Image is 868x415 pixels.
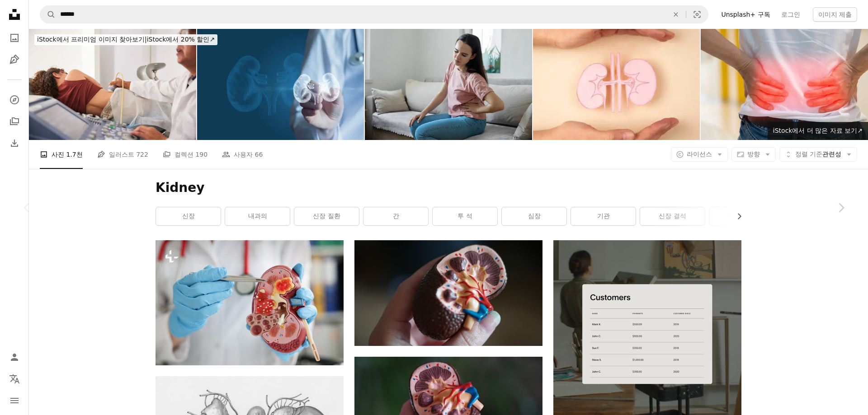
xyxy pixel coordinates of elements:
a: 사용자 66 [222,140,263,169]
span: iStock에서 프리미엄 이미지 찾아보기 | [37,36,147,43]
a: 비뇨기과 의사가 해부학적 모델에 펜 신장 구조를 가리키는 클로즈업. 신장 질환, 신우신염의 치료 [156,298,344,307]
img: 신장 문제 [365,29,532,140]
a: Unsplash+ 구독 [716,7,775,22]
a: 신장 결석 [640,207,705,225]
h1: Kidney [156,180,741,196]
img: 비뇨기과 의사가 해부학적 모델에 펜 신장 구조를 가리키는 클로즈업. 신장 질환, 신우신염의 치료 [156,240,344,365]
img: 인간의 신장과 손 [533,29,700,140]
a: 탐색 [5,91,24,109]
a: iStock에서 더 많은 자료 보기↗ [768,122,868,140]
a: 다음 [814,164,868,251]
a: 투 석 [433,207,497,225]
span: 722 [136,149,148,159]
button: 이미지 제출 [813,7,857,22]
a: 로그인 / 가입 [5,348,24,366]
a: 다운로드 내역 [5,134,24,152]
img: 손에 쥔 신장 스케일 모형 [354,240,542,346]
img: 남자는 허리에 고통으로 빨간 반점과 그의 등에 손을. 탈장 또는 미끄러진 디스크에서 허리 통증으로 아픈 남성, 퇴행성, 희생 관절, 척추 협착증, 췌장암 [701,29,868,140]
button: 삭제 [666,6,686,23]
button: 언어 [5,370,24,388]
a: 신장 질환 [294,207,359,225]
span: 190 [195,149,208,159]
a: 갈색 신장 장식 [354,406,542,414]
button: 방향 [731,147,776,162]
a: 일러스트 [5,51,24,69]
button: 정렬 기준관련성 [779,147,857,162]
a: 컬렉션 190 [163,140,208,169]
span: 66 [255,149,263,159]
img: 의사가 가상 화면에 신장을 보여줍니다. [197,29,364,140]
span: 관련성 [795,150,841,159]
a: 신장 통증 [709,207,774,225]
button: 목록을 오른쪽으로 스크롤 [731,207,741,225]
span: 방향 [747,150,760,158]
a: 기관 [571,207,636,225]
a: 내과의 [225,207,290,225]
span: 라이선스 [687,150,712,158]
div: iStock에서 20% 할인 ↗ [34,34,217,45]
button: 라이선스 [671,147,728,162]
span: 정렬 기준 [795,150,822,158]
span: iStock에서 더 많은 자료 보기 ↗ [773,127,863,134]
form: 사이트 전체에서 이미지 찾기 [40,5,708,23]
a: 심장 [502,207,566,225]
a: 사진 [5,29,24,47]
a: 로그인 [776,7,806,22]
a: 컬렉션 [5,112,24,131]
img: 의사는 집중해서 젊은 환자의 신장 검사 중에 초음파를 검토합니다. [29,29,196,140]
button: 메뉴 [5,392,24,410]
button: Unsplash 검색 [40,6,56,23]
a: 신장 [156,207,221,225]
a: 일러스트 722 [97,140,148,169]
a: 손에 쥔 신장 스케일 모형 [354,289,542,297]
a: iStock에서 프리미엄 이미지 찾아보기|iStock에서 20% 할인↗ [29,29,223,51]
button: 시각적 검색 [686,6,708,23]
a: 간 [363,207,428,225]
